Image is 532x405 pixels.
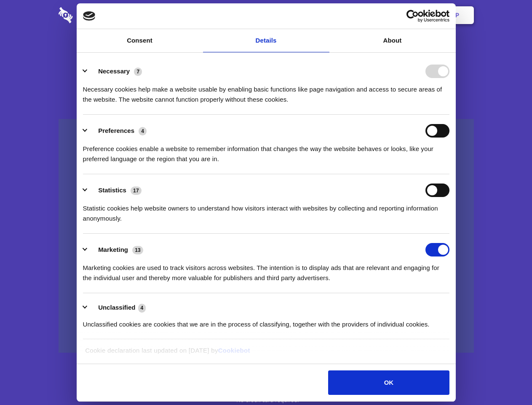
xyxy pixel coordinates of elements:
label: Necessary [98,67,130,75]
button: Statistics (17) [83,184,147,197]
label: Preferences [98,127,134,134]
button: Unclassified (4) [83,302,151,313]
div: Preference cookies enable a website to remember information that changes the way the website beha... [83,138,449,164]
div: Unclassified cookies are cookies that we are in the process of classifying, together with the pro... [83,313,449,329]
iframe: Drift Widget Chat Controller [490,363,522,395]
h1: Eliminate Slack Data Loss. [59,38,474,68]
a: Consent [77,29,203,52]
img: logo-wordmark-white-trans-d4663122ce5f474addd5e946df7df03e33cb6a1c49d2221995e7729f52c070b2.svg [59,7,131,23]
div: Statistic cookies help website owners to understand how visitors interact with websites by collec... [83,197,449,224]
button: Preferences (4) [83,124,152,138]
a: Login [382,2,419,28]
a: Cookiebot [218,347,250,354]
label: Statistics [98,186,126,194]
a: Wistia video thumbnail [59,119,474,353]
button: Necessary (7) [83,65,147,78]
a: Pricing [247,2,284,28]
img: logo [83,11,96,21]
div: Necessary cookies help make a website usable by enabling basic functions like page navigation and... [83,78,449,105]
div: Cookie declaration last updated on [DATE] by [79,346,453,362]
button: Marketing (13) [83,243,149,256]
a: Contact [342,2,380,28]
span: 7 [134,67,142,76]
span: 13 [132,246,143,254]
h4: Auto-redaction of sensitive data, encrypted data sharing and self-destructing private chats. Shar... [59,77,474,105]
span: 17 [131,186,142,195]
a: Usercentrics Cookiebot - opens in a new window [376,10,449,22]
label: Marketing [98,246,128,253]
button: OK [328,370,449,395]
a: About [329,29,456,52]
a: Details [203,29,329,52]
div: Marketing cookies are used to track visitors across websites. The intention is to display ads tha... [83,256,449,283]
span: 4 [138,304,146,312]
span: 4 [139,127,147,135]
